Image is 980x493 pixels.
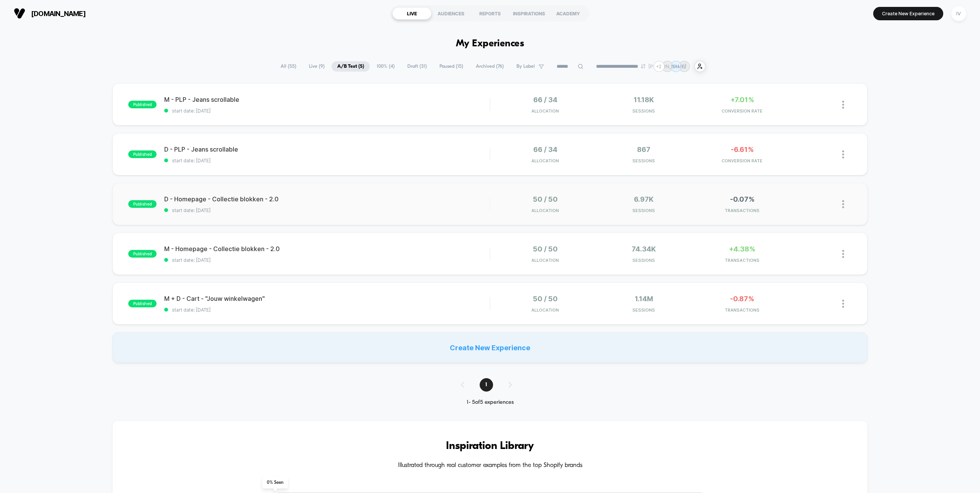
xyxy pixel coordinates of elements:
span: Allocation [531,258,559,263]
span: Allocation [531,108,559,114]
img: close [842,250,844,258]
div: LIVE [392,7,431,20]
span: Sessions [596,108,691,114]
span: CONVERSION RATE [695,108,789,114]
span: 66 / 34 [533,96,557,104]
h1: My Experiences [456,38,524,49]
div: Create New Experience [113,332,867,363]
span: By Label [516,64,535,69]
span: Draft ( 31 ) [402,61,433,72]
h3: Inspiration Library [136,440,844,452]
span: start date: [DATE] [164,108,490,114]
span: 50 / 50 [533,295,558,303]
div: REPORTS [470,7,510,20]
button: IV [949,6,969,21]
span: -6.61% [731,145,754,153]
span: All ( 55 ) [275,61,302,72]
h4: Illustrated through real customer examples from the top Shopify brands [136,462,844,469]
button: Create New Experience [873,7,943,20]
span: [DOMAIN_NAME] [31,10,86,18]
span: start date: [DATE] [164,307,490,313]
p: [PERSON_NAME] [648,64,686,69]
span: TRANSACTIONS [695,307,789,313]
span: TRANSACTIONS [695,208,789,213]
span: +4.38% [729,245,755,253]
span: 100% ( 4 ) [371,61,400,72]
div: IV [951,6,966,21]
span: -0.07% [730,195,755,203]
img: Visually logo [14,8,25,19]
span: published [128,200,157,208]
img: close [842,300,844,308]
span: 11.18k [634,96,654,104]
span: Allocation [531,307,559,313]
span: 1 [480,378,493,392]
span: start date: [DATE] [164,257,490,263]
span: CONVERSION RATE [695,158,789,163]
span: published [128,250,157,258]
div: INSPIRATIONS [510,7,549,20]
img: close [842,200,844,208]
span: 1.14M [635,295,653,303]
div: AUDIENCES [431,7,470,20]
span: 50 / 50 [533,245,558,253]
span: Sessions [596,208,691,213]
span: 867 [637,145,650,153]
span: Live ( 9 ) [303,61,330,72]
span: A/B Test ( 5 ) [332,61,370,72]
span: Paused ( 15 ) [434,61,469,72]
span: M - PLP - Jeans scrollable [164,96,490,103]
span: 6.97k [634,195,653,203]
span: M - Homepage - Collectie blokken - 2.0 [164,245,490,253]
div: + 2 [653,61,665,72]
span: Allocation [531,158,559,163]
div: 1 - 5 of 5 experiences [453,399,527,406]
span: 74.34k [632,245,656,253]
div: ACADEMY [549,7,588,20]
span: 66 / 34 [533,145,557,153]
span: start date: [DATE] [164,207,490,213]
span: +7.01% [730,96,754,104]
img: close [842,101,844,109]
img: end [641,64,645,69]
span: published [128,150,157,158]
span: Allocation [531,208,559,213]
span: Sessions [596,258,691,263]
span: D - PLP - Jeans scrollable [164,145,490,153]
span: D - Homepage - Collectie blokken - 2.0 [164,195,490,203]
span: M + D - Cart - "Jouw winkelwagen" [164,295,490,302]
button: [DOMAIN_NAME] [11,7,88,20]
span: Sessions [596,307,691,313]
span: Archived ( 76 ) [470,61,510,72]
img: close [842,150,844,158]
span: published [128,101,157,108]
span: -0.87% [730,295,754,303]
span: Sessions [596,158,691,163]
span: 50 / 50 [533,195,558,203]
span: TRANSACTIONS [695,258,789,263]
span: start date: [DATE] [164,158,490,163]
span: published [128,300,157,307]
span: 0 % Seen [262,477,288,488]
